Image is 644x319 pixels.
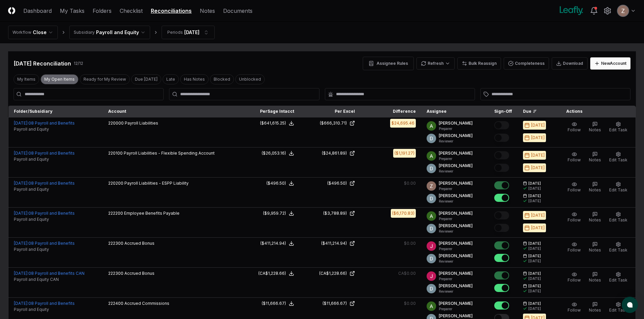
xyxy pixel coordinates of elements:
button: Edit Task [608,120,629,134]
button: Mark complete [494,181,509,189]
button: Periods[DATE] [162,26,215,39]
button: My Open Items [41,74,78,84]
button: ($641,615.25) [260,120,294,126]
a: [DATE]:08 Payroll and Benefits [14,211,75,216]
div: ($666,310.71) [320,120,347,126]
div: ($641,615.25) [260,120,286,126]
img: ACg8ocLeIi4Jlns6Fsr4lO0wQ1XJrFQvF4yUjbLrd1AsCAOmrfa1KQ=s96-c [427,134,436,143]
p: Reviewer [439,169,473,174]
button: Mark complete [494,301,509,310]
img: ACg8ocLeIi4Jlns6Fsr4lO0wQ1XJrFQvF4yUjbLrd1AsCAOmrfa1KQ=s96-c [427,254,436,263]
img: ACg8ocKKg2129bkBZaX4SAoUQtxLaQ4j-f2PQjMuak4pDCyzCI-IvA=s96-c [427,211,436,221]
button: Download [552,57,588,70]
span: [DATE] : [14,271,28,276]
p: [PERSON_NAME] [439,163,473,169]
button: Bulk Reassign [457,57,501,70]
span: Notes [589,247,601,252]
div: [DATE] [531,225,545,231]
a: Checklist [120,7,143,15]
button: Notes [588,120,602,134]
span: [DATE] [528,241,541,246]
img: ACg8ocKnDsamp5-SE65NkOhq35AnOBarAXdzXQ03o9g231ijNgHgyA=s96-c [427,181,436,191]
button: Follow [566,270,582,285]
img: ACg8ocKKg2129bkBZaX4SAoUQtxLaQ4j-f2PQjMuak4pDCyzCI-IvA=s96-c [427,301,436,311]
a: ($11,666.67) [305,300,355,307]
p: [PERSON_NAME] [439,270,473,276]
span: Follow [568,217,581,222]
img: Logo [8,7,15,14]
button: Notes [588,210,602,224]
button: Blocked [210,74,234,84]
p: Preparer [439,307,473,312]
a: [DATE]:08 Payroll and Benefits [14,151,75,156]
span: Accrued Commissions [124,301,169,306]
button: Mark complete [494,211,509,219]
button: Mark complete [494,254,509,262]
button: Notes [588,300,602,315]
a: Dashboard [23,7,52,15]
a: [DATE]:08 Payroll and Benefits CAN [14,271,85,276]
span: Edit Task [609,217,627,222]
div: New Account [601,60,626,67]
a: [DATE]:08 Payroll and Benefits [14,301,75,306]
img: ACg8ocKKg2129bkBZaX4SAoUQtxLaQ4j-f2PQjMuak4pDCyzCI-IvA=s96-c [427,121,436,131]
div: ($496.50) [266,180,286,186]
span: Notes [589,127,601,132]
p: [PERSON_NAME] [439,240,473,246]
div: Periods [167,29,183,35]
button: Follow [566,180,582,194]
div: Subsidiary [74,29,95,35]
a: ($496.50) [305,180,355,186]
button: Notes [588,150,602,164]
a: ($3,788.89) [305,210,355,216]
div: Account [108,108,233,114]
img: ACg8ocJfBSitaon9c985KWe3swqK2kElzkAv-sHk65QWxGQz4ldowg=s96-c [427,241,436,251]
button: Mark complete [494,241,509,249]
div: [DATE] [531,165,545,171]
div: Workflow [13,29,31,35]
button: Follow [566,210,582,224]
button: Edit Task [608,150,629,164]
a: ($24,861.89) [305,150,355,156]
div: [DATE] [184,29,199,36]
span: Follow [568,127,581,132]
div: ($9,959.72) [263,210,286,216]
div: [DATE] [528,306,541,311]
p: [PERSON_NAME] [439,120,473,126]
button: Due Today [131,74,161,84]
button: Edit Task [608,300,629,315]
div: ($1,191.27) [395,150,414,156]
div: [DATE] [528,276,541,281]
button: ($9,959.72) [263,210,294,216]
img: ACg8ocKKg2129bkBZaX4SAoUQtxLaQ4j-f2PQjMuak4pDCyzCI-IvA=s96-c [427,151,436,161]
button: Unblocked [235,74,265,84]
div: [DATE] [531,122,545,128]
a: Folders [93,7,112,15]
span: Payroll and Equity [14,246,49,252]
button: Edit Task [608,180,629,194]
span: Follow [568,277,581,283]
span: Notes [589,157,601,162]
span: 222200 [108,211,123,216]
div: (CA$1,228.66) [258,270,286,276]
span: Employee Benefits Payable [124,211,180,216]
span: 220000 [108,121,124,126]
p: [PERSON_NAME] [439,180,473,186]
img: ACg8ocKnDsamp5-SE65NkOhq35AnOBarAXdzXQ03o9g231ijNgHgyA=s96-c [618,5,628,16]
p: Reviewer [439,139,473,144]
div: ($3,788.89) [323,210,347,216]
span: Payroll Liabilities - Flexible Spending Account [124,151,215,156]
button: Assignee Rules [363,57,414,70]
span: Payroll Liabilities [125,121,158,126]
button: Mark complete [494,284,509,292]
button: Mark complete [494,194,509,202]
a: ($666,310.71) [305,120,355,126]
span: Follow [568,308,581,313]
span: [DATE] [528,301,541,306]
span: 222300 [108,241,123,246]
button: Completeness [504,57,549,70]
div: Due [523,108,550,114]
span: Edit Task [609,157,627,162]
p: [PERSON_NAME] [439,283,473,289]
p: Preparer [439,186,473,191]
